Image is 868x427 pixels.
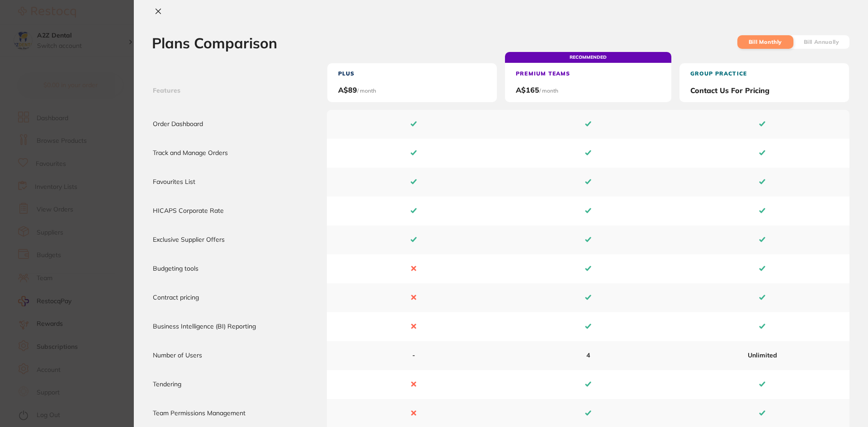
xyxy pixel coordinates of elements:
[539,87,558,94] span: / month
[690,70,747,77] h4: GROUP PRACTICE
[505,52,671,63] span: RECOMMENDED
[152,283,327,312] td: Contract pricing
[152,110,327,139] td: Order Dashboard
[152,254,327,283] td: Budgeting tools
[152,225,327,254] td: Exclusive Supplier Offers
[152,341,327,370] td: Number of Users
[152,168,327,197] td: Favourites List
[748,351,777,359] span: Unlimited
[152,139,327,168] td: Track and Manage Orders
[804,39,840,45] label: Bill Annually
[152,35,277,52] h1: Plans Comparison
[357,87,376,94] span: / month
[516,70,571,77] h4: Premium Teams
[152,63,327,110] th: Features
[338,86,376,95] p: A$ 89
[412,351,415,359] span: -
[152,197,327,225] td: HICAPS Corporate Rate
[749,39,782,45] label: Bill Monthly
[586,351,590,359] span: 4
[152,312,327,341] td: Business Intelligence (BI) Reporting
[516,86,558,95] p: A$ 165
[690,86,769,95] p: Contact Us For Pricing
[338,70,355,77] h4: Plus
[152,370,327,399] td: Tendering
